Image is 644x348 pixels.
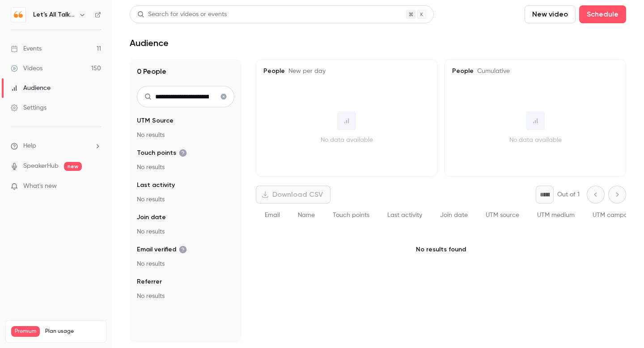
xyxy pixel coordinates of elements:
[137,116,174,125] span: UTM Source
[64,162,82,171] span: new
[11,141,101,151] li: help-dropdown-opener
[137,245,187,254] span: Email verified
[137,149,187,157] span: Touch points
[11,64,42,73] div: Videos
[333,212,369,218] span: Touch points
[298,212,315,218] span: Name
[265,212,280,218] span: Email
[440,212,468,218] span: Join date
[216,89,231,104] button: Clear search
[137,181,175,190] span: Last activity
[11,84,51,93] div: Audience
[263,67,430,76] h5: People
[593,212,637,218] span: UTM campaign
[137,213,166,222] span: Join date
[137,66,234,77] h1: 0 People
[23,141,36,151] span: Help
[387,212,422,218] span: Last activity
[537,212,575,218] span: UTM medium
[137,292,234,301] p: No results
[486,212,519,218] span: UTM source
[11,44,42,53] div: Events
[256,227,626,272] p: No results found
[130,38,169,48] h1: Audience
[11,326,40,337] span: Premium
[90,182,101,191] iframe: Noticeable Trigger
[137,195,234,204] p: No results
[45,328,101,335] span: Plan usage
[11,103,47,112] div: Settings
[33,10,75,19] h6: Let's All Talk Mental Health
[579,5,626,23] button: Schedule
[285,68,326,74] span: New per day
[137,10,227,19] div: Search for videos or events
[452,67,619,76] h5: People
[525,5,576,23] button: New video
[23,161,59,171] a: SpeakerHub
[557,190,580,199] p: Out of 1
[137,259,234,268] p: No results
[137,131,234,140] p: No results
[137,163,234,172] p: No results
[474,68,510,74] span: Cumulative
[11,8,25,22] img: Let's All Talk Mental Health
[137,277,162,286] span: Referrer
[23,182,57,191] span: What's new
[137,227,234,236] p: No results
